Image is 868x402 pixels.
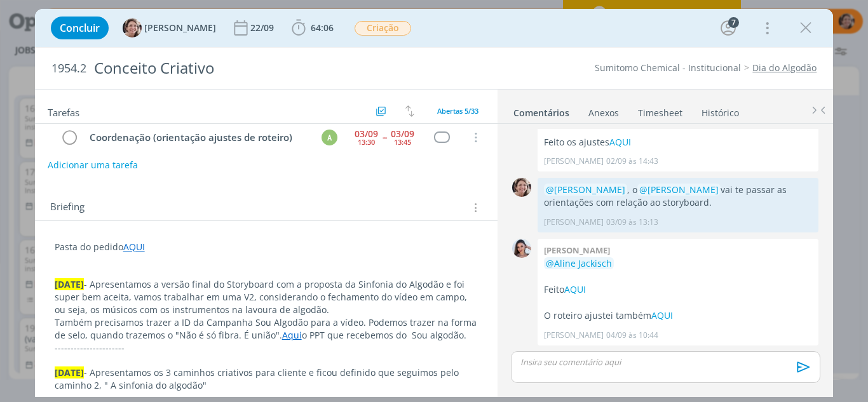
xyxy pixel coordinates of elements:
button: Criação [354,20,412,36]
p: Feito [544,283,812,296]
div: 13:30 [358,138,375,145]
span: Criação [355,21,411,36]
span: [PERSON_NAME] [144,23,216,32]
div: 13:45 [394,138,411,145]
strong: [DATE] [55,278,84,290]
span: @[PERSON_NAME] [546,184,625,196]
span: 04/09 às 10:44 [606,330,658,341]
p: Pasta do pedido [55,241,478,253]
span: Briefing [50,199,85,216]
p: [PERSON_NAME] [544,330,604,341]
p: O roteiro ajustei também [544,309,812,322]
a: AQUI [651,309,673,321]
p: [PERSON_NAME] [544,156,604,167]
button: A [320,128,339,147]
span: 03/09 às 13:13 [606,217,658,228]
a: AQUI [123,241,145,253]
span: Tarefas [48,104,79,119]
img: arrow-down-up.svg [405,105,414,117]
button: Concluir [51,17,109,39]
a: AQUI [564,283,586,295]
div: 7 [728,17,739,28]
a: Dia do Algodão [752,62,817,74]
p: Também precisamos trazer a ID da Campanha Sou Algodão para a vídeo. Podemos trazer na forma de se... [55,316,478,342]
span: @Aline Jackisch [546,257,612,269]
div: Anexos [588,107,619,119]
b: [PERSON_NAME] [544,245,610,256]
span: Abertas 5/33 [437,106,478,116]
div: A [322,130,337,145]
div: 22/09 [250,23,276,32]
div: 03/09 [391,130,414,138]
img: A [123,18,142,37]
button: A[PERSON_NAME] [123,18,216,37]
span: 64:06 [311,22,334,34]
a: Timesheet [637,101,683,119]
p: - Apresentamos os 3 caminhos criativos para cliente e ficou definido que seguimos pelo caminho 2,... [55,366,478,392]
a: Histórico [701,101,740,119]
span: Concluir [60,23,100,33]
img: A [512,178,531,197]
a: Sumitomo Chemical - Institucional [595,62,741,74]
a: AQUI [609,136,631,148]
div: Coordenação (orientação ajustes de roteiro) [85,130,310,145]
span: -- [383,133,386,142]
p: ---------------------- [55,342,478,354]
button: Adicionar uma tarefa [47,154,139,177]
button: 64:06 [288,18,337,38]
p: Feito os ajustes [544,136,812,149]
a: Comentários [513,101,570,119]
div: dialog [35,9,834,397]
a: Aqui [282,329,302,341]
div: 03/09 [355,130,378,138]
img: N [512,239,531,258]
span: 02/09 às 14:43 [606,156,658,167]
p: , o vai te passar as orientações com relação ao storyboard. [544,184,812,210]
button: 7 [718,18,738,38]
span: @[PERSON_NAME] [639,184,719,196]
p: - Apresentamos a versão final do Storyboard com a proposta da Sinfonia do Algodão e foi super bem... [55,278,478,316]
strong: [DATE] [55,366,84,379]
p: [PERSON_NAME] [544,217,604,228]
div: Conceito Criativo [89,53,492,84]
span: 1954.2 [51,62,86,76]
